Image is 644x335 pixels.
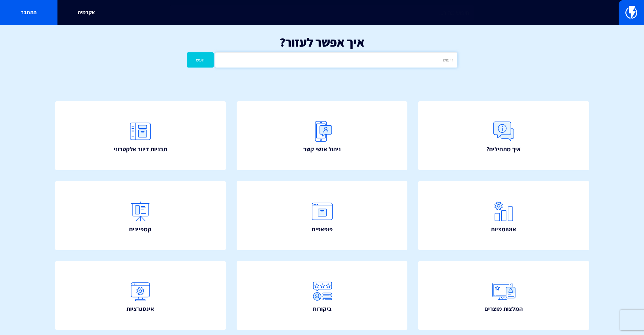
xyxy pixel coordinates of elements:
[55,101,226,171] a: תבניות דיוור אלקטרוני
[312,225,333,234] span: פופאפים
[215,52,457,68] input: חיפוש
[303,145,341,154] span: ניהול אנשי קשר
[491,225,516,234] span: אוטומציות
[237,101,408,171] a: ניהול אנשי קשר
[486,145,521,154] span: איך מתחילים?
[418,181,589,250] a: אוטומציות
[55,181,226,250] a: קמפיינים
[55,261,226,330] a: אינטגרציות
[187,52,214,68] button: חפש
[418,101,589,171] a: איך מתחילים?
[129,225,151,234] span: קמפיינים
[418,261,589,330] a: המלצות מוצרים
[10,35,634,49] h1: איך אפשר לעזור?
[126,305,154,313] span: אינטגרציות
[237,181,408,250] a: פופאפים
[313,305,332,313] span: ביקורות
[484,305,523,313] span: המלצות מוצרים
[237,261,408,330] a: ביקורות
[114,145,167,154] span: תבניות דיוור אלקטרוני
[170,5,474,21] input: חיפוש מהיר...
